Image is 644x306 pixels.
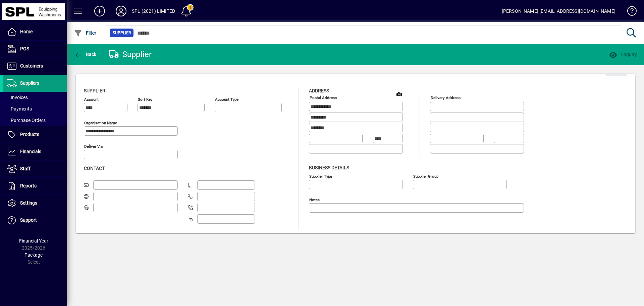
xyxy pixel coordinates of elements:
[3,161,67,177] a: Staff
[132,6,175,16] div: SPL (2021) LIMITED
[20,80,39,86] span: Suppliers
[3,195,67,212] a: Settings
[67,48,104,60] app-page-header-button: Back
[20,149,41,154] span: Financials
[84,97,99,102] mat-label: Account
[84,166,105,171] span: Contact
[7,106,32,112] span: Payments
[309,165,349,170] span: Business details
[24,252,43,258] span: Package
[20,166,31,171] span: Staff
[622,1,636,23] a: Knowledge Base
[20,200,37,206] span: Settings
[309,197,320,202] mat-label: Notes
[3,24,67,40] a: Home
[20,63,43,69] span: Customers
[3,92,67,103] a: Invoices
[3,143,67,160] a: Financials
[3,126,67,143] a: Products
[89,5,110,17] button: Add
[113,30,131,36] span: Supplier
[74,30,97,36] span: Filter
[74,52,97,57] span: Back
[309,88,329,93] span: Address
[3,41,67,57] a: POS
[20,132,39,137] span: Products
[20,183,37,188] span: Reports
[7,118,46,123] span: Purchase Orders
[413,174,438,178] mat-label: Supplier group
[394,88,405,99] a: View on map
[20,46,29,51] span: POS
[3,115,67,126] a: Purchase Orders
[215,97,238,102] mat-label: Account Type
[84,88,105,93] span: Supplier
[605,64,627,76] button: Edit
[19,238,48,244] span: Financial Year
[3,212,67,229] a: Support
[3,103,67,115] a: Payments
[3,58,67,75] a: Customers
[3,178,67,194] a: Reports
[72,27,98,39] button: Filter
[110,5,132,17] button: Profile
[72,48,98,60] button: Back
[138,97,152,102] mat-label: Sort key
[84,144,103,149] mat-label: Deliver via
[309,174,332,178] mat-label: Supplier type
[7,95,28,100] span: Invoices
[502,6,615,16] div: [PERSON_NAME] [EMAIL_ADDRESS][DOMAIN_NAME]
[20,217,37,223] span: Support
[84,121,117,125] mat-label: Organisation name
[20,29,33,34] span: Home
[109,49,152,60] div: Supplier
